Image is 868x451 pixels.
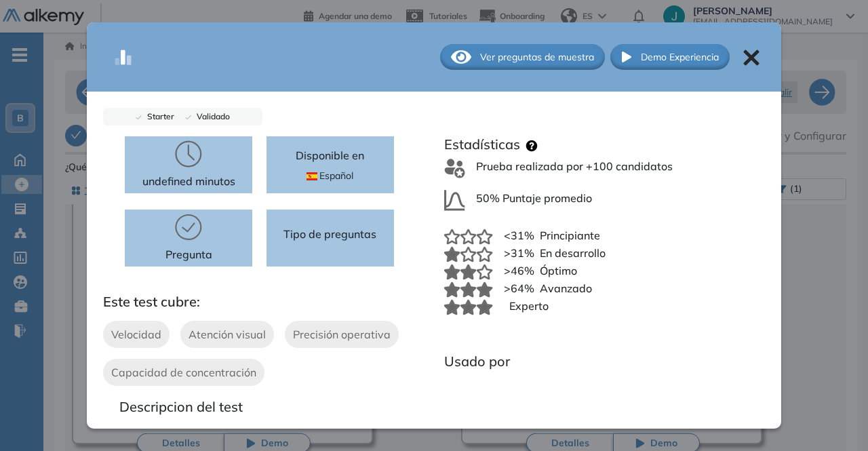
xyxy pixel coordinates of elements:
span: Precisión operativa [293,326,391,342]
span: 50% Puntaje promedio [476,190,592,211]
div: Widget de chat [800,386,868,451]
span: Demo Experiencia [641,50,719,64]
span: >46% [504,264,534,277]
p: Disponible en [296,147,364,163]
span: Experto [509,299,549,313]
span: Validado [191,111,230,121]
span: Atención visual [189,326,266,342]
span: Starter [142,111,174,121]
img: ESP [307,172,317,180]
p: Pregunta [165,246,212,262]
span: En desarrollo [540,246,606,260]
span: >31% [504,246,534,260]
span: >64% [504,281,534,295]
span: Prueba realizada por +100 candidatos [476,158,673,179]
h3: Este test cubre: [103,294,434,310]
span: Capacidad de concentración [111,364,256,380]
p: Descripcion del test [119,397,749,417]
span: <31% [504,229,534,242]
span: Tipo de preguntas [283,226,376,242]
h3: Usado por [444,353,755,370]
span: Español [307,169,353,183]
span: Principiante [540,229,600,242]
h3: Estadísticas [444,136,520,153]
span: Ver preguntas de muestra [480,50,594,64]
p: undefined minutos [142,173,235,189]
span: Velocidad [111,326,161,342]
span: Óptimo [540,264,577,277]
span: Avanzado [540,281,592,295]
iframe: Chat Widget [800,386,868,451]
